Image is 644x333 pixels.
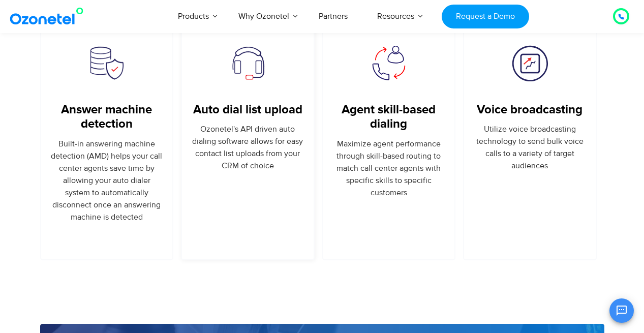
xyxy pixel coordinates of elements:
[191,123,304,172] p: Ozonetel's API driven auto dialing software allows for easy contact list uploads from your CRM of...
[50,103,164,132] a: Answer machine detection
[442,5,529,28] a: Request a Demo
[609,298,634,323] button: Open chat
[193,103,302,117] a: Auto dial list upload
[511,44,549,82] img: prevent escalation
[332,138,446,199] p: Maximize agent performance through skill-based routing to match call center agents with specific ...
[473,123,587,172] p: Utilize voice broadcasting technology to send bulk voice calls to a variety of target audiences
[332,103,446,132] a: Agent skill-based dialing
[85,44,128,82] img: Outbound calls
[229,44,267,82] img: customer support
[477,103,582,117] a: Voice broadcasting
[50,138,164,223] p: Built-in answering machine detection (AMD) helps your call center agents save time by allowing yo...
